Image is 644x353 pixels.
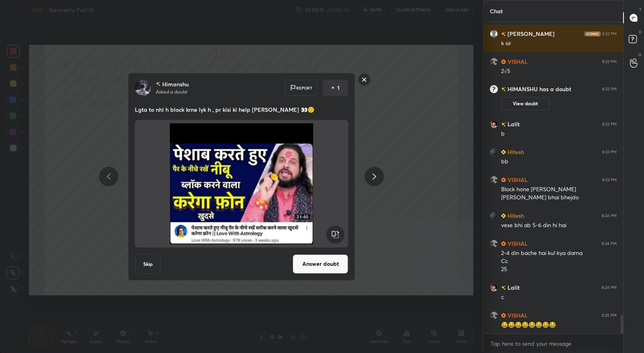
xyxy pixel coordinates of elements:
[501,186,617,194] div: Block hone [PERSON_NAME]
[337,84,340,92] p: 1
[501,32,506,36] img: no-rating-badge.077c3623.svg
[162,81,189,87] p: Himanshu
[156,82,161,86] img: no-rating-badge.077c3623.svg
[490,176,498,184] img: d0508f54bb4742778abb335f6be30aa2.jpg
[501,293,617,301] div: c
[483,0,509,22] p: Chat
[602,31,617,36] div: 8:22 PM
[584,31,601,36] img: iconic-dark.1390631f.png
[490,58,498,66] img: d0508f54bb4742778abb335f6be30aa2.jpg
[501,194,617,202] div: [PERSON_NAME] bhai bhejdo
[639,29,642,35] p: D
[293,254,348,274] button: Answer doubt
[501,122,506,127] img: no-rating-badge.077c3623.svg
[506,57,528,66] h6: VISHAL
[490,120,498,128] img: 7ba49fbf13dc4fa3ae70f0a0d005bdd4.jpg
[602,150,617,155] div: 8:22 PM
[602,241,617,246] div: 8:24 PM
[501,59,506,64] img: Learner_Badge_hustler_a18805edde.svg
[506,283,520,292] h6: Lalit
[501,321,617,329] div: 😂😂😂😂😂😂😂😂
[501,97,549,110] button: View doubt
[135,254,161,274] button: Skip
[501,257,617,265] div: Cc
[506,120,520,128] h6: Lalit
[602,313,617,318] div: 8:25 PM
[602,178,617,182] div: 8:23 PM
[501,40,617,48] div: k sir
[638,52,642,58] p: G
[501,241,506,246] img: Learner_Badge_hustler_a18805edde.svg
[490,311,498,320] img: d0508f54bb4742778abb335f6be30aa2.jpg
[490,284,498,292] img: 7ba49fbf13dc4fa3ae70f0a0d005bdd4.jpg
[602,122,617,127] div: 8:22 PM
[501,86,506,93] img: no-rating-badge.077c3623.svg
[501,221,617,230] div: vese bhi ab 5-6 din hi hai
[639,6,642,13] p: T
[506,239,528,248] h6: VISHAL
[501,213,506,218] img: Learner_Badge_beginner_1_8b307cf2a0.svg
[483,22,623,334] div: grid
[490,212,498,220] img: 82530134e3804733bf83b44f553e9300.51955040_3
[501,150,506,155] img: Learner_Badge_beginner_1_8b307cf2a0.svg
[501,313,506,318] img: Learner_Badge_hustler_a18805edde.svg
[144,123,339,244] img: 17570840425OHZZQ.JPEG
[506,175,528,184] h6: VISHAL
[156,88,187,94] p: Asked a doubt
[506,211,524,220] h6: Hitesh
[501,178,506,182] img: Learner_Badge_hustler_a18805edde.svg
[538,86,571,93] span: has a doubt
[490,148,498,156] img: 82530134e3804733bf83b44f553e9300.51955040_3
[490,30,498,38] img: default.png
[602,285,617,290] div: 8:24 PM
[602,87,617,92] div: 8:22 PM
[506,148,524,156] h6: Hitesh
[506,86,538,93] h6: HIMANSHU
[501,265,617,274] div: 25
[506,29,555,38] h6: [PERSON_NAME]
[602,59,617,64] div: 8:22 PM
[135,79,151,96] img: 65acc332c17144449d898ffbc9e2703f.jpg
[501,286,506,290] img: no-rating-badge.077c3623.svg
[135,105,348,113] p: Lgta to nhi h block krne lyk h , pr kisi ki help [PERSON_NAME] 👀🙂
[501,67,617,75] div: 2√5
[602,213,617,218] div: 8:24 PM
[285,79,318,96] div: Report
[501,158,617,166] div: bb
[490,240,498,248] img: d0508f54bb4742778abb335f6be30aa2.jpg
[501,249,617,257] div: 2-4 din bache hai kul kya darna
[506,311,528,320] h6: VISHAL
[501,130,617,138] div: b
